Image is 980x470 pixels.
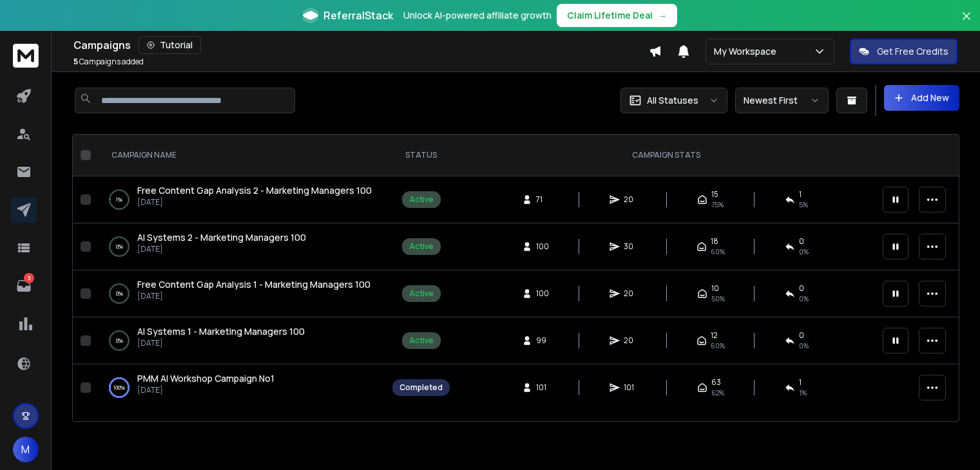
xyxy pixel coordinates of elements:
[711,200,724,210] span: 75 %
[24,273,34,283] p: 3
[73,57,144,67] p: Campaigns added
[137,184,372,197] a: Free Content Gap Analysis 2 - Marketing Managers 100
[409,335,434,346] div: Active
[958,8,975,39] button: Close banner
[735,88,829,113] button: Newest First
[624,241,637,252] span: 30
[409,241,434,252] div: Active
[624,194,637,205] span: 20
[536,288,549,299] span: 100
[137,231,306,244] a: AI Systems 2 - Marketing Managers 100
[139,36,201,54] button: Tutorial
[113,381,125,394] p: 100 %
[96,270,385,317] td: 0%Free Content Gap Analysis 1 - Marketing Managers 100[DATE]
[711,330,718,341] span: 12
[536,241,549,252] span: 100
[116,287,123,300] p: 0 %
[137,338,305,348] p: [DATE]
[399,382,443,393] div: Completed
[137,291,370,301] p: [DATE]
[409,194,434,205] div: Active
[385,135,457,176] th: STATUS
[96,317,385,364] td: 0%AI Systems 1 - Marketing Managers 100[DATE]
[137,197,372,207] p: [DATE]
[711,377,721,388] span: 63
[536,335,549,346] span: 99
[457,135,875,176] th: CAMPAIGN STATS
[799,294,809,304] span: 0 %
[799,247,809,257] span: 0 %
[137,385,274,395] p: [DATE]
[711,247,725,257] span: 60 %
[536,194,549,205] span: 71
[714,45,782,58] p: My Workspace
[711,388,724,398] span: 62 %
[137,184,372,196] span: Free Content Gap Analysis 2 - Marketing Managers 100
[323,8,393,23] span: ReferralStack
[624,335,637,346] span: 20
[850,39,957,64] button: Get Free Credits
[11,273,37,299] a: 3
[799,189,802,200] span: 1
[137,325,305,337] span: AI Systems 1 - Marketing Managers 100
[73,56,78,67] span: 5
[624,382,637,393] span: 101
[711,189,718,200] span: 15
[799,341,809,351] span: 0 %
[799,377,802,388] span: 1
[711,283,719,294] span: 10
[409,288,434,299] div: Active
[624,288,637,299] span: 20
[96,176,385,223] td: 1%Free Content Gap Analysis 2 - Marketing Managers 100[DATE]
[799,330,804,341] span: 0
[137,244,306,254] p: [DATE]
[96,223,385,270] td: 0%AI Systems 2 - Marketing Managers 100[DATE]
[116,193,122,206] p: 1 %
[658,9,667,22] span: →
[13,437,39,462] button: M
[647,94,698,107] p: All Statuses
[884,85,959,111] button: Add New
[557,4,677,27] button: Claim Lifetime Deal→
[137,278,370,290] span: Free Content Gap Analysis 1 - Marketing Managers 100
[116,240,123,253] p: 0 %
[799,200,808,210] span: 5 %
[137,231,306,243] span: AI Systems 2 - Marketing Managers 100
[799,388,807,398] span: 1 %
[711,236,718,247] span: 18
[116,334,123,347] p: 0 %
[96,364,385,411] td: 100%PMM AI Workshop Campaign No1[DATE]
[137,372,274,385] a: PMM AI Workshop Campaign No1
[799,236,804,247] span: 0
[877,45,948,58] p: Get Free Credits
[137,325,305,338] a: AI Systems 1 - Marketing Managers 100
[137,278,370,291] a: Free Content Gap Analysis 1 - Marketing Managers 100
[711,341,725,351] span: 60 %
[536,382,549,393] span: 101
[96,135,385,176] th: CAMPAIGN NAME
[73,36,649,54] div: Campaigns
[799,283,804,294] span: 0
[711,294,725,304] span: 50 %
[403,9,552,22] p: Unlock AI-powered affiliate growth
